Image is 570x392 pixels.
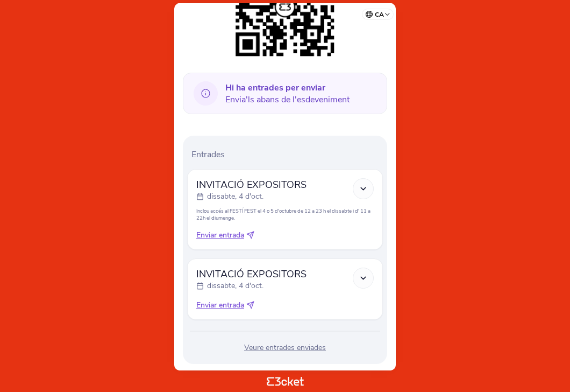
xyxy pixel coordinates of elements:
b: Hi ha entrades per enviar [225,82,325,94]
span: INVITACIÓ EXPOSITORS [196,178,307,191]
p: dissabte, 4 d'oct. [207,281,263,291]
p: dissabte, 4 d'oct. [207,191,263,202]
span: Enviar entrada [196,230,244,241]
span: Envia'ls abans de l'esdeveniment [225,82,350,106]
span: INVITACIÓ EXPOSITORS [196,268,307,281]
div: Veure entrades enviades [187,342,383,353]
p: Entrades [191,149,383,160]
p: Inclou accés al FESTÍ FEST el 4 o 5 d'octubre de 12 a 23 h el dissabte i d' 11 a 22h el diumenge. [196,207,374,221]
span: Enviar entrada [196,300,244,311]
